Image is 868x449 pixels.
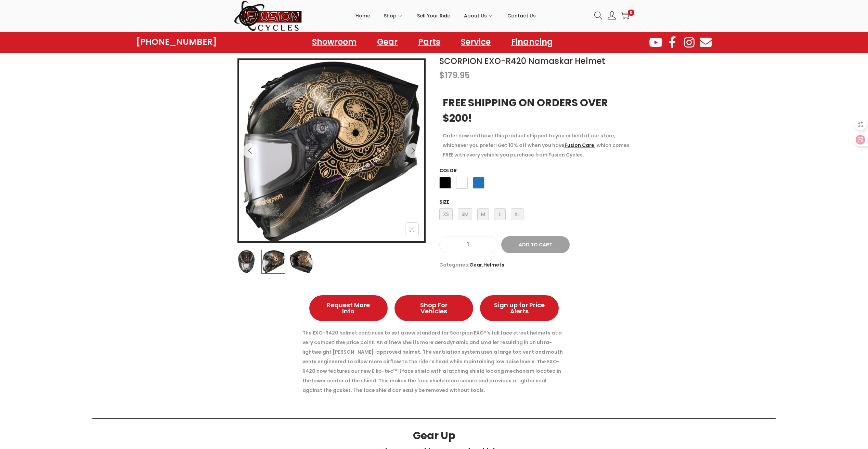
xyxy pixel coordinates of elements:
input: Product quantity [440,240,497,249]
label: Size [439,199,450,205]
span: Home [355,7,370,24]
img: Product image [234,250,258,274]
nav: Menu [305,34,560,50]
a: Sign up for Price Alerts [480,295,559,321]
span: About Us [464,7,487,24]
span: $ [439,70,445,81]
span: Sign up for Price Alerts [494,302,545,314]
label: Color [439,167,457,174]
span: M [477,208,489,220]
a: Helmets [483,261,504,268]
img: Product image [239,60,424,245]
nav: Primary navigation [302,0,589,31]
a: Shop For Vehicles [394,295,473,321]
a: Shop [384,0,403,31]
a: Parts [411,34,447,50]
a: Gear [370,34,404,50]
a: Showroom [305,34,363,50]
span: Contact Us [507,7,536,24]
a: Gear [469,261,482,268]
a: Service [454,34,497,50]
span: L [494,208,506,220]
button: Add to Cart [501,236,570,253]
img: Product image [289,250,313,274]
a: Fusion Care [565,142,594,149]
p: The EXO-R420 helmet continues to set a new standard for Scorpion EXO®’s full face street helmets ... [302,328,566,395]
span: XL [511,208,523,220]
span: Shop [384,7,397,24]
h3: FREE SHIPPING ON ORDERS OVER $200! [443,95,631,126]
button: Previous [243,143,258,158]
span: SM [458,208,472,220]
a: Contact Us [507,0,536,31]
span: Categories: , [439,260,634,270]
bdi: 179.95 [439,70,470,81]
span: Request More Info [323,302,374,314]
a: 0 [621,12,629,20]
a: [PHONE_NUMBER] [136,37,217,47]
a: Financing [504,34,560,50]
span: XS [439,208,453,220]
a: Home [355,0,370,31]
p: Order now and have this product shipped to you or held at our store, whichever you prefer! Get 10... [443,131,631,160]
a: Request More Info [309,295,388,321]
span: Sell Your Ride [417,7,450,24]
a: About Us [464,0,494,31]
img: Product image [261,250,285,274]
h3: Gear Up [7,431,861,441]
span: Shop For Vehicles [408,302,459,314]
a: Sell Your Ride [417,0,450,31]
button: Next [405,143,420,158]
